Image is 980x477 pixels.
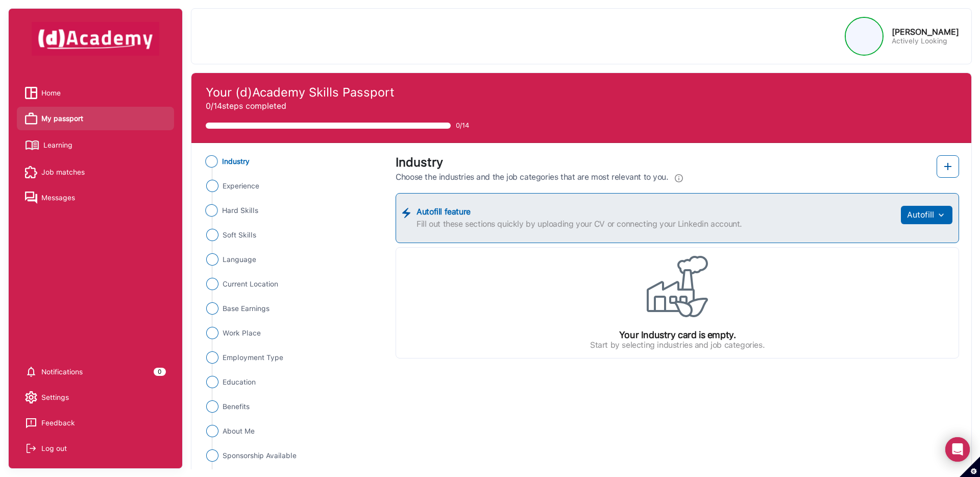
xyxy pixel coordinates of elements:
[203,204,384,217] li: Close
[32,22,159,56] img: dAcademy
[25,136,39,154] img: Learning icon
[41,111,83,126] span: My passport
[25,111,166,126] a: My passport iconMy passport
[590,340,765,350] label: Start by selecting industries and job categories.
[206,449,218,462] img: ...
[204,376,383,388] li: Close
[204,449,383,462] li: Close
[203,155,384,168] li: Close
[901,206,952,224] button: Autofill
[223,230,256,241] span: Soft Skills
[396,155,682,170] div: Industry
[206,180,218,192] img: ...
[41,441,67,456] div: Log out
[204,327,383,339] li: Close
[675,172,683,184] img: Info
[204,229,383,241] li: Close
[223,328,261,339] span: Work Place
[206,100,957,112] p: 0/14 steps completed
[892,37,959,45] p: Actively Looking
[204,351,383,364] li: Close
[223,450,297,461] span: Sponsorship Available
[41,190,75,205] span: Messages
[619,329,736,340] label: Your Industry card is empty.
[223,377,256,388] span: Education
[206,155,218,168] img: ...
[206,229,218,241] img: ...
[223,279,278,290] span: Current Location
[25,190,166,205] a: Messages iconMessages
[892,27,959,37] div: [PERSON_NAME]
[25,85,166,101] a: Home iconHome
[846,18,882,54] img: Profile
[937,155,959,178] button: add
[222,156,250,167] span: Industry
[206,204,218,217] img: ...
[25,136,166,154] a: Learning iconLearning
[416,218,895,230] label: Fill out these sections quickly by uploading your CV or connecting your Linkedin account.
[223,254,256,265] span: Language
[396,172,668,182] span: Choose the industries and the job categories that are most relevant to you.
[41,364,83,379] span: Notifications
[41,164,85,180] span: Job matches
[206,253,218,266] img: ...
[25,87,37,99] img: Home icon
[647,256,708,317] img: ...
[416,206,895,218] label: Autofill feature
[154,368,166,376] div: 0
[206,85,957,100] h4: Your (d)Academy Skills Passport
[204,180,383,192] li: Close
[25,366,37,378] img: setting
[204,400,383,413] li: Close
[204,253,383,266] li: Close
[25,442,37,455] img: Log out
[204,302,383,315] li: Close
[206,302,218,315] img: ...
[204,425,383,437] li: Close
[204,278,383,290] li: Close
[25,192,37,204] img: Messages icon
[206,351,218,364] img: ...
[41,390,69,405] span: Settings
[945,437,970,462] div: Open Intercom Messenger
[206,400,218,413] img: ...
[223,401,250,412] span: Benefits
[456,121,469,131] span: 0/14
[25,166,37,178] img: Job matches icon
[942,160,954,173] img: add
[25,164,166,180] a: Job matches iconJob matches
[206,278,218,290] img: ...
[25,417,37,429] img: feedback
[934,210,946,220] img: ...
[25,391,37,403] img: setting
[25,415,166,431] a: Feedback
[223,181,259,192] span: Experience
[25,112,37,125] img: My passport icon
[223,426,255,437] span: About Me
[43,137,72,153] span: Learning
[222,205,259,216] span: Hard Skills
[206,376,218,388] img: ...
[206,327,218,339] img: ...
[41,85,61,101] span: Home
[223,352,283,363] span: Employment Type
[41,415,75,431] div: Feedback
[960,457,980,477] button: Set cookie preferences
[223,303,269,314] span: Base Earnings
[402,208,410,218] img: ...
[206,425,218,437] img: ...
